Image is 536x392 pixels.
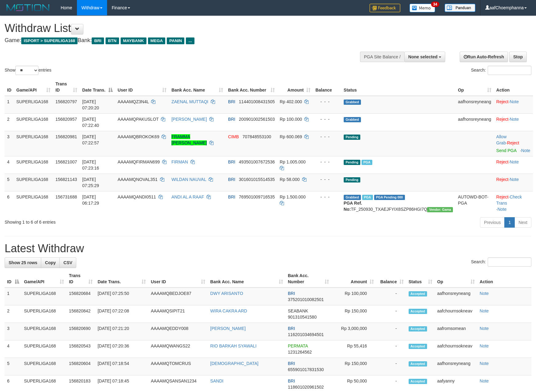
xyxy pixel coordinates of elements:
[5,323,22,340] td: 3
[344,160,360,165] span: Pending
[315,176,339,182] div: - - -
[288,332,324,337] span: Copy 116201034694501 to clipboard
[480,378,489,383] a: Note
[186,37,194,44] span: ...
[331,305,376,323] td: Rp 150,000
[210,308,247,313] a: WIRA CAKRA ARD
[148,270,208,288] th: User ID: activate to sort column ascending
[471,66,531,75] label: Search:
[494,113,533,131] td: ·
[496,177,509,182] a: Reject
[118,99,149,104] span: AAAAMQZ3N4L
[455,78,494,96] th: Op: activate to sort column ascending
[280,159,306,164] span: Rp 1.005.000
[496,134,507,145] span: ·
[496,194,522,206] a: Check Trans
[14,131,53,156] td: SUPERLIGA168
[14,96,53,114] td: SUPERLIGA168
[228,194,235,199] span: BRI
[344,117,361,122] span: Grabbed
[95,270,148,288] th: Date Trans.: activate to sort column ascending
[315,159,339,165] div: - - -
[118,117,158,122] span: AAAAMQPAKUSLOT
[496,159,509,164] a: Reject
[435,323,477,340] td: aafromsomean
[22,270,66,288] th: Game/API: activate to sort column ascending
[480,361,489,366] a: Note
[239,177,275,182] span: Copy 301601015514535 to clipboard
[510,99,519,104] a: Note
[66,270,95,288] th: Trans ID: activate to sort column ascending
[5,305,22,323] td: 2
[92,37,104,44] span: BRI
[376,305,406,323] td: -
[210,343,256,348] a: RIO BARKAH SYAWALI
[360,52,404,62] div: PGA Site Balance /
[488,257,531,267] input: Search:
[494,78,533,96] th: Action
[228,117,235,122] span: BRI
[344,201,362,212] b: PGA Ref. No:
[14,174,53,191] td: SUPERLIGA168
[344,100,361,105] span: Grabbed
[118,159,160,164] span: AAAAMQFIRMAN699
[344,195,361,200] span: Grabbed
[5,270,22,288] th: ID: activate to sort column descending
[228,177,235,182] span: BRI
[148,323,208,340] td: AAAAMQEDDY008
[496,99,509,104] a: Reject
[167,37,184,44] span: PANIN
[5,358,22,375] td: 5
[341,191,455,215] td: TF_250930_TXAEJFYIX8SZP86HGI7Q
[95,305,148,323] td: [DATE] 07:22:08
[480,308,489,313] a: Note
[315,116,339,122] div: - - -
[5,113,14,131] td: 2
[45,260,56,265] span: Copy
[480,291,489,296] a: Note
[5,242,531,255] h1: Latest Withdraw
[510,177,519,182] a: Note
[239,194,275,199] span: Copy 769501009716535 to clipboard
[21,37,78,44] span: ISPORT > SUPERLIGA168
[148,358,208,375] td: AAAAMQTOMCRUS
[171,99,208,104] a: ZAENAL MUTTAQI
[55,159,77,164] span: 156821007
[55,117,77,122] span: 156820957
[9,260,37,265] span: Show 25 rows
[5,257,41,268] a: Show 25 rows
[55,134,77,139] span: 156820981
[288,367,324,372] span: Copy 655901017831530 to clipboard
[477,270,531,288] th: Action
[95,340,148,358] td: [DATE] 07:20:36
[171,177,206,182] a: WILDAN NAUVAL
[409,309,427,314] span: Accepted
[331,340,376,358] td: Rp 55,416
[331,323,376,340] td: Rp 3,000,000
[106,37,119,44] span: BTN
[5,288,22,305] td: 1
[445,4,475,12] img: panduan.png
[66,323,95,340] td: 156820690
[344,135,360,140] span: Pending
[510,117,519,122] a: Note
[480,217,505,228] a: Previous
[315,99,339,105] div: - - -
[14,78,53,96] th: Game/API: activate to sort column ascending
[148,37,166,44] span: MEGA
[148,340,208,358] td: AAAAMQWANGS22
[494,131,533,156] td: ·
[341,78,455,96] th: Status
[460,52,508,62] a: Run Auto-Refresh
[488,66,531,75] input: Search:
[228,99,235,104] span: BRI
[288,343,308,348] span: PERMATA
[376,323,406,340] td: -
[409,344,427,349] span: Accepted
[22,323,66,340] td: SUPERLIGA168
[5,37,351,44] h4: Game: Bank:
[435,340,477,358] td: aafchournsokneav
[408,54,438,59] span: None selected
[148,288,208,305] td: AAAAMQBEDJOE87
[286,270,331,288] th: Bank Acc. Number: activate to sort column ascending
